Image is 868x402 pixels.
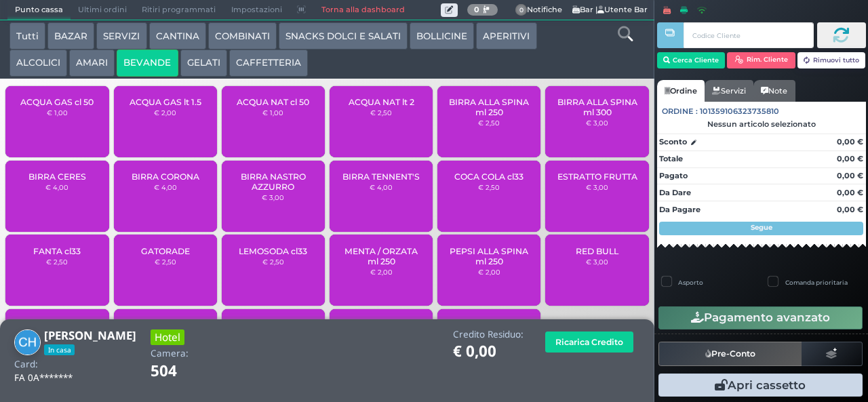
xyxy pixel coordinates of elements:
[545,331,633,353] button: Ricarica Credito
[557,97,637,117] span: BIRRA ALLA SPINA ml 300
[237,97,309,107] span: ACQUA NAT cl 50
[117,49,178,77] button: BEVANDE
[33,246,81,256] span: FANTA cl33
[662,106,698,117] span: Ordine :
[69,49,115,77] button: AMARI
[224,1,290,20] span: Impostazioni
[71,1,134,20] span: Ultimi ordini
[132,172,199,182] span: BIRRA CORONA
[239,246,307,256] span: LEMOSODA cl33
[341,246,422,266] span: MENTA / ORZATA ml 250
[678,278,703,287] label: Asporto
[453,329,524,340] h4: Credito Residuo:
[474,5,479,14] b: 0
[154,183,177,191] small: € 4,00
[410,22,474,49] button: BOLLICINE
[478,183,500,191] small: € 2,50
[751,223,772,232] strong: Segue
[370,268,393,276] small: € 2,00
[44,327,136,343] b: [PERSON_NAME]
[797,52,866,68] button: Rimuovi tutto
[9,49,67,77] button: ALCOLICI
[47,22,94,49] button: BAZAR
[659,136,687,148] strong: Sconto
[141,246,190,256] span: GATORADE
[154,108,176,117] small: € 2,00
[233,172,314,192] span: BIRRA NASTRO AZZURRO
[837,205,863,214] strong: 0,00 €
[837,137,863,146] strong: 0,00 €
[659,188,691,197] strong: Da Dare
[155,258,176,266] small: € 2,50
[659,205,701,214] strong: Da Pagare
[586,183,608,191] small: € 3,00
[785,278,848,287] label: Comanda prioritaria
[454,172,524,182] span: COCA COLA cl33
[515,4,528,16] span: 0
[262,108,283,117] small: € 1,00
[130,97,201,107] span: ACQUA GAS lt 1.5
[134,1,223,20] span: Ritiri programmati
[151,329,184,345] h3: Hotel
[96,22,146,49] button: SERVIZI
[837,188,863,197] strong: 0,00 €
[659,154,683,163] strong: Totale
[151,348,189,359] h4: Camera:
[279,22,408,49] button: SNACKS DOLCI E SALATI
[342,172,420,182] span: BIRRA TENNENT'S
[44,344,75,355] span: In casa
[557,172,637,182] span: ESTRATTO FRUTTA
[208,22,277,49] button: COMBINATI
[453,343,524,360] h1: € 0,00
[657,80,705,102] a: Ordine
[262,258,284,266] small: € 2,50
[586,258,608,266] small: € 3,00
[659,171,688,180] strong: Pagato
[46,258,68,266] small: € 2,50
[478,119,500,127] small: € 2,50
[684,22,813,48] input: Codice Cliente
[229,49,308,77] button: CAFFETTERIA
[705,80,753,102] a: Servizi
[576,246,618,256] span: RED BULL
[180,49,227,77] button: GELATI
[370,108,392,117] small: € 2,50
[658,306,863,329] button: Pagamento avanzato
[45,183,68,191] small: € 4,00
[449,246,530,266] span: PEPSI ALLA SPINA ml 250
[753,80,795,102] a: Note
[727,52,795,68] button: Rim. Cliente
[478,268,500,276] small: € 2,00
[20,97,94,107] span: ACQUA GAS cl 50
[149,22,206,49] button: CANTINA
[657,119,866,129] div: Nessun articolo selezionato
[28,172,86,182] span: BIRRA CERES
[14,359,38,369] h4: Card:
[476,22,536,49] button: APERITIVI
[313,1,412,20] a: Torna alla dashboard
[349,97,414,107] span: ACQUA NAT lt 2
[262,193,284,201] small: € 3,00
[658,342,802,366] button: Pre-Conto
[370,183,393,191] small: € 4,00
[657,52,726,68] button: Cerca Cliente
[586,119,608,127] small: € 3,00
[14,329,41,356] img: Carina Haas
[9,22,45,49] button: Tutti
[7,1,71,20] span: Punto cassa
[700,106,779,117] span: 101359106323735810
[47,108,68,117] small: € 1,00
[449,97,530,117] span: BIRRA ALLA SPINA ml 250
[151,363,215,380] h1: 504
[837,154,863,163] strong: 0,00 €
[837,171,863,180] strong: 0,00 €
[658,374,863,397] button: Apri cassetto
